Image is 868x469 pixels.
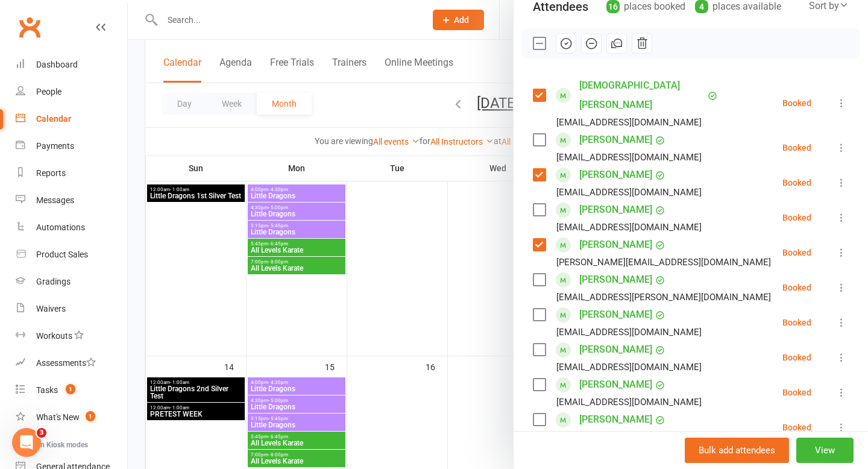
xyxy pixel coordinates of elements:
[556,324,702,340] div: [EMAIL_ADDRESS][DOMAIN_NAME]
[782,283,811,292] div: Booked
[14,12,45,42] a: Clubworx
[579,76,705,115] a: [DEMOGRAPHIC_DATA][PERSON_NAME]
[16,214,127,241] a: Automations
[16,160,127,187] a: Reports
[556,150,702,165] div: [EMAIL_ADDRESS][DOMAIN_NAME]
[685,438,789,463] button: Bulk add attendees
[579,340,652,359] a: [PERSON_NAME]
[37,428,46,438] span: 3
[579,235,652,254] a: [PERSON_NAME]
[12,428,41,457] iframe: Intercom live chat
[36,331,72,341] div: Workouts
[36,385,58,395] div: Tasks
[36,195,74,205] div: Messages
[579,165,652,184] a: [PERSON_NAME]
[16,241,127,268] a: Product Sales
[36,60,78,69] div: Dashboard
[782,388,811,397] div: Booked
[782,423,811,432] div: Booked
[36,250,88,259] div: Product Sales
[782,248,811,257] div: Booked
[556,394,702,410] div: [EMAIL_ADDRESS][DOMAIN_NAME]
[782,99,811,107] div: Booked
[16,323,127,350] a: Workouts
[36,304,66,313] div: Waivers
[796,438,854,463] button: View
[556,289,771,305] div: [EMAIL_ADDRESS][PERSON_NAME][DOMAIN_NAME]
[782,143,811,152] div: Booked
[782,178,811,187] div: Booked
[782,318,811,327] div: Booked
[16,295,127,323] a: Waivers
[556,115,702,130] div: [EMAIL_ADDRESS][DOMAIN_NAME]
[16,78,127,105] a: People
[782,353,811,362] div: Booked
[579,130,652,150] a: [PERSON_NAME]
[16,105,127,133] a: Calendar
[556,254,771,270] div: [PERSON_NAME][EMAIL_ADDRESS][DOMAIN_NAME]
[16,377,127,404] a: Tasks 1
[556,184,702,200] div: [EMAIL_ADDRESS][DOMAIN_NAME]
[86,411,95,421] span: 1
[36,277,71,286] div: Gradings
[16,268,127,295] a: Gradings
[579,305,652,324] a: [PERSON_NAME]
[36,222,85,232] div: Automations
[556,359,702,375] div: [EMAIL_ADDRESS][DOMAIN_NAME]
[36,114,71,124] div: Calendar
[66,384,75,394] span: 1
[36,168,66,178] div: Reports
[579,375,652,394] a: [PERSON_NAME]
[579,270,652,289] a: [PERSON_NAME]
[782,213,811,222] div: Booked
[16,350,127,377] a: Assessments
[16,187,127,214] a: Messages
[579,200,652,219] a: [PERSON_NAME]
[556,429,702,445] div: [EMAIL_ADDRESS][DOMAIN_NAME]
[16,404,127,431] a: What's New1
[556,219,702,235] div: [EMAIL_ADDRESS][DOMAIN_NAME]
[579,410,652,429] a: [PERSON_NAME]
[36,87,61,96] div: People
[36,412,80,422] div: What's New
[16,51,127,78] a: Dashboard
[36,141,74,151] div: Payments
[16,133,127,160] a: Payments
[36,358,96,368] div: Assessments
